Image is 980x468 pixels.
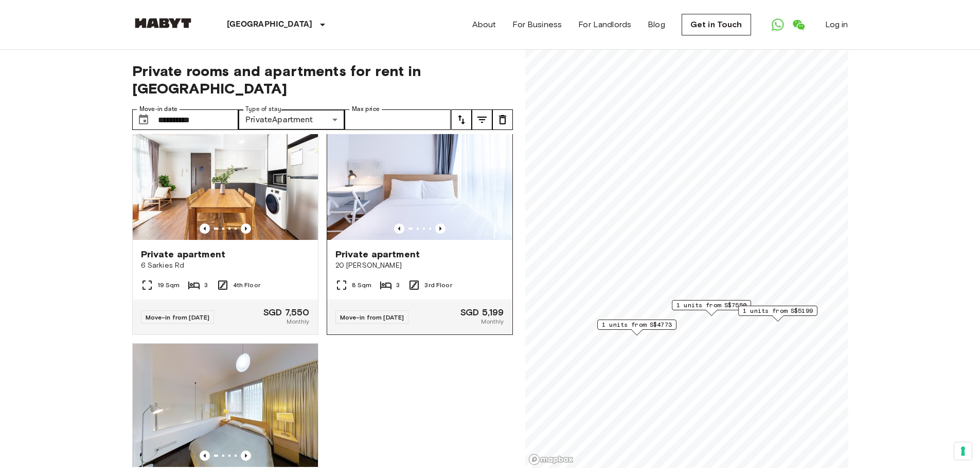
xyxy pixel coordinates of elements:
button: Previous image [200,223,210,234]
button: Previous image [435,223,446,234]
a: Marketing picture of unit SG-01-105-001-001Previous imagePrevious imagePrivate apartment20 [PERSO... [327,116,513,335]
span: Private apartment [141,248,226,260]
span: 20 [PERSON_NAME] [335,260,504,271]
span: 3 [204,280,208,290]
button: Choose date, selected date is 1 Jan 2026 [133,109,154,130]
span: Move-in from [DATE] [340,313,404,321]
span: Private apartment [335,248,420,260]
a: Open WeChat [788,14,809,35]
a: Blog [648,18,665,31]
p: [GEOGRAPHIC_DATA] [227,18,313,31]
img: Habyt [132,18,194,28]
img: Marketing picture of unit SG-01-038-004-01 [133,344,318,467]
span: SGD 7,550 [263,308,309,317]
button: Your consent preferences for tracking technologies [954,442,972,460]
a: Log in [825,18,848,31]
span: 19 Sqm [157,280,180,290]
span: Move-in from [DATE] [146,313,210,321]
span: 1 units from S$7550 [676,301,746,310]
div: PrivateApartment [238,109,345,130]
span: Private rooms and apartments for rent in [GEOGRAPHIC_DATA] [132,62,513,97]
span: 3 [396,280,400,290]
img: Marketing picture of unit SG-01-105-001-001 [327,117,512,240]
span: Monthly [481,317,504,326]
span: 1 units from S$5199 [743,306,813,315]
button: tune [472,109,492,130]
a: Mapbox logo [528,454,574,465]
span: 4th Floor [233,280,260,290]
button: Previous image [241,223,251,234]
button: Previous image [200,451,210,461]
div: Map marker [597,320,676,335]
span: 3rd Floor [424,280,452,290]
img: Marketing picture of unit SG-01-003-005-01 [133,117,318,240]
span: 1 units from S$4773 [602,320,672,329]
button: Previous image [241,451,251,461]
div: Map marker [738,306,817,322]
a: For Landlords [578,18,631,31]
label: Type of stay [245,105,281,114]
span: 8 Sqm [352,280,372,290]
label: Max price [352,105,380,114]
div: Map marker [672,300,751,316]
span: Monthly [287,317,309,326]
a: Marketing picture of unit SG-01-003-005-01Previous imagePrevious imagePrivate apartment6 Sarkies ... [132,116,318,335]
span: 6 Sarkies Rd [141,260,310,271]
a: About [472,18,496,31]
a: Open WhatsApp [768,14,788,35]
a: Get in Touch [682,14,751,35]
button: Previous image [394,223,404,234]
span: SGD 5,199 [460,308,504,317]
label: Move-in date [139,105,177,114]
a: For Business [512,18,562,31]
button: tune [492,109,513,130]
button: tune [451,109,472,130]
